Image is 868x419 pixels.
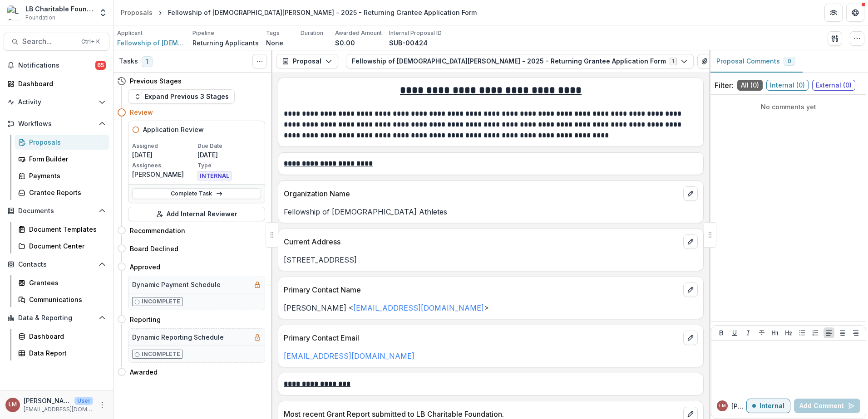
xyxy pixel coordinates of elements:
[335,38,355,48] p: $0.00
[837,327,848,338] button: Align Center
[389,29,442,37] p: Internal Proposal ID
[117,29,143,37] p: Applicant
[29,137,102,147] div: Proposals
[29,171,102,180] div: Payments
[79,37,102,47] div: Ctrl + K
[4,76,109,91] a: Dashboard
[143,125,204,134] h5: Application Review
[824,4,843,22] button: Partners
[74,397,93,405] p: User
[276,54,338,68] button: Proposal
[117,6,156,19] a: Proposals
[197,150,261,160] p: [DATE]
[737,80,763,91] span: All ( 0 )
[719,404,726,408] div: Loida Mendoza
[335,29,382,37] p: Awarded Amount
[29,331,102,341] div: Dashboard
[29,295,102,304] div: Communications
[130,226,185,235] h4: Recommendation
[346,54,694,68] button: Fellowship of [DEMOGRAPHIC_DATA][PERSON_NAME] - 2025 - Returning Grantee Application Form1
[15,151,109,166] a: Form Builder
[252,54,267,68] button: Toggle View Cancelled Tasks
[743,327,754,338] button: Italicize
[132,280,221,289] h5: Dynamic Payment Schedule
[29,348,102,358] div: Data Report
[24,396,71,405] p: [PERSON_NAME]
[4,117,109,131] button: Open Workflows
[132,142,196,150] p: Assigned
[128,89,235,104] button: Expand Previous 3 Stages
[812,80,855,91] span: External ( 0 )
[716,327,727,338] button: Bold
[783,327,794,338] button: Heading 2
[683,283,698,297] button: edit
[4,33,109,51] button: Search...
[15,168,109,183] a: Payments
[121,8,153,17] div: Proposals
[9,402,17,408] div: Loida Mendoza
[24,405,93,414] p: [EMAIL_ADDRESS][DOMAIN_NAME]
[142,56,153,67] span: 1
[766,80,809,91] span: Internal ( 0 )
[759,402,784,410] p: Internal
[119,58,138,65] h3: Tasks
[788,58,791,64] span: 0
[132,188,261,199] a: Complete Task
[353,303,484,312] a: [EMAIL_ADDRESS][DOMAIN_NAME]
[284,236,680,247] p: Current Address
[18,261,95,268] span: Contacts
[15,292,109,307] a: Communications
[18,98,95,106] span: Activity
[29,188,102,197] div: Grantee Reports
[846,4,864,22] button: Get Help
[697,54,712,68] button: View Attached Files
[284,188,680,199] p: Organization Name
[284,254,698,265] p: [STREET_ADDRESS]
[824,327,834,338] button: Align Left
[132,170,196,179] p: [PERSON_NAME]
[284,332,680,343] p: Primary Contact Email
[130,315,161,324] h4: Reporting
[132,161,196,170] p: Assignees
[709,50,803,73] button: Proposal Comments
[284,351,414,361] a: [EMAIL_ADDRESS][DOMAIN_NAME]
[794,399,860,413] button: Add Comment
[797,327,808,338] button: Bullet List
[15,275,109,290] a: Grantees
[130,107,153,117] h4: Review
[128,207,265,221] button: Add Internal Reviewer
[284,284,680,295] p: Primary Contact Name
[142,350,180,358] p: Incomplete
[731,401,746,411] p: [PERSON_NAME] M
[15,222,109,237] a: Document Templates
[4,58,109,73] button: Notifications65
[4,257,109,272] button: Open Contacts
[683,331,698,345] button: edit
[130,76,182,86] h4: Previous Stages
[142,297,180,306] p: Incomplete
[729,327,740,338] button: Underline
[746,399,790,413] button: Internal
[4,204,109,218] button: Open Documents
[192,29,214,37] p: Pipeline
[197,171,232,180] span: INTERNAL
[683,234,698,249] button: edit
[97,400,108,410] button: More
[18,79,102,88] div: Dashboard
[25,14,55,22] span: Foundation
[29,278,102,287] div: Grantees
[117,38,185,48] span: Fellowship of [DEMOGRAPHIC_DATA] Athletes
[95,61,106,70] span: 65
[18,120,95,128] span: Workflows
[29,224,102,234] div: Document Templates
[266,38,283,48] p: None
[29,241,102,251] div: Document Center
[132,332,224,342] h5: Dynamic Reporting Schedule
[7,5,22,20] img: LB Charitable Foundation
[29,154,102,164] div: Form Builder
[284,302,698,313] p: [PERSON_NAME] < >
[683,186,698,201] button: edit
[389,38,428,48] p: SUB-00424
[97,4,109,22] button: Open entity switcher
[284,206,698,217] p: Fellowship of [DEMOGRAPHIC_DATA] Athletes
